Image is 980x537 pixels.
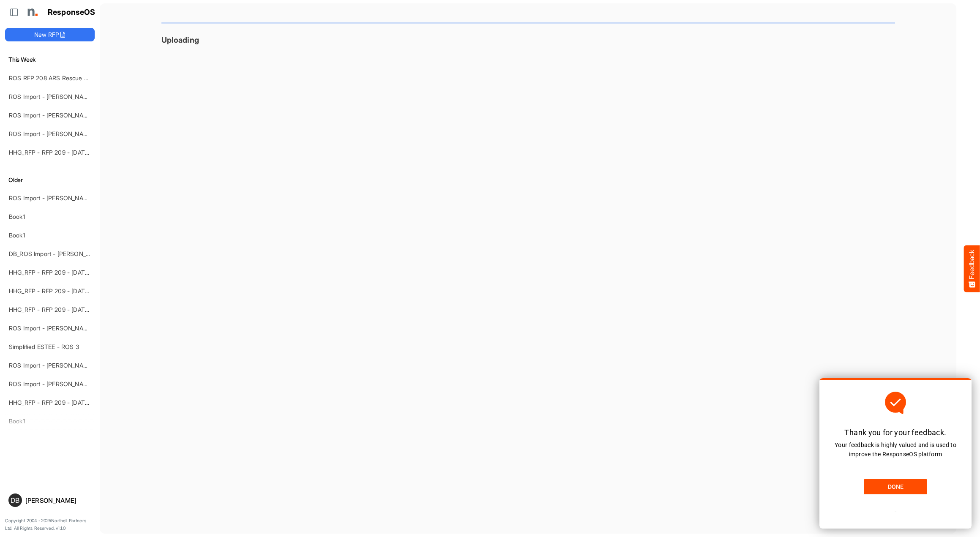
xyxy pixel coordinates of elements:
[9,324,117,332] a: ROS Import - [PERSON_NAME] - ROS 4
[48,8,96,17] h1: ResponseOS
[9,306,148,313] a: HHG_RFP - RFP 209 - [DATE] - ROS TEST 3 (LITE)
[23,4,40,21] img: Northell
[9,112,118,119] a: ROS Import - [PERSON_NAME] - ROS 11
[9,149,148,156] a: HHG_RFP - RFP 209 - [DATE] - ROS TEST 3 (LITE)
[9,269,148,276] a: HHG_RFP - RFP 209 - [DATE] - ROS TEST 3 (LITE)
[25,497,91,504] div: [PERSON_NAME]
[5,28,95,41] button: New RFP
[964,245,980,292] button: Feedback
[5,175,95,185] h6: Older
[9,287,148,294] a: HHG_RFP - RFP 209 - [DATE] - ROS TEST 3 (LITE)
[9,130,118,137] a: ROS Import - [PERSON_NAME] - ROS 11
[9,213,25,220] a: Book1
[5,55,95,64] h6: This Week
[5,517,95,532] p: Copyright 2004 - 2025 Northell Partners Ltd. All Rights Reserved. v 1.1.0
[11,497,19,504] span: DB
[9,343,79,350] a: Simplified ESTEE - ROS 3
[9,194,131,202] a: ROS Import - [PERSON_NAME] - Final (short)
[819,378,972,529] iframe: Feedback Widget
[9,74,102,82] a: ROS RFP 208 ARS Rescue Rooter
[9,232,25,239] a: Book1
[161,35,895,44] h3: Uploading
[9,93,118,100] a: ROS Import - [PERSON_NAME] - ROS 11
[9,380,131,387] a: ROS Import - [PERSON_NAME] - Final (short)
[9,362,131,369] a: ROS Import - [PERSON_NAME] - Final (short)
[9,250,128,257] a: DB_ROS Import - [PERSON_NAME] - ROS 4
[9,399,126,406] a: HHG_RFP - RFP 209 - [DATE] - ROS TEST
